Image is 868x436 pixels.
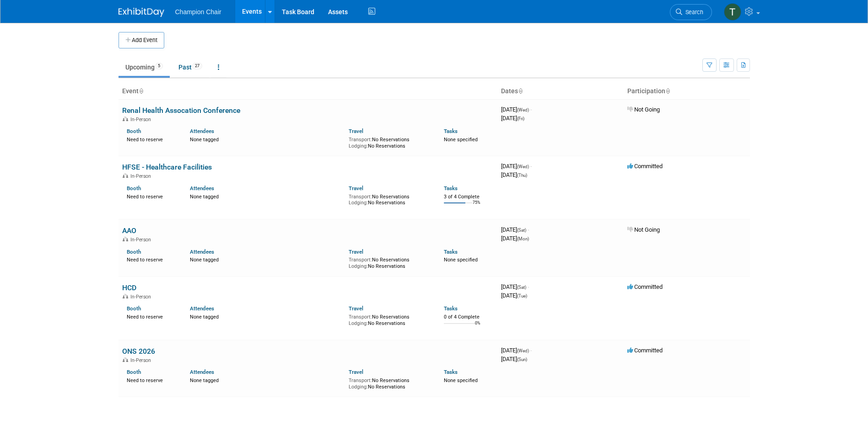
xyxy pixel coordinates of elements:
[349,369,363,375] a: Travel
[349,384,368,390] span: Lodging:
[119,84,497,99] th: Event
[349,194,372,200] span: Transport:
[444,249,458,255] a: Tasks
[501,171,527,178] span: [DATE]
[349,249,363,255] a: Travel
[190,255,342,263] div: None tagged
[627,163,663,170] span: Committed
[501,283,529,290] span: [DATE]
[497,84,624,99] th: Dates
[444,378,478,383] span: None specified
[517,228,526,233] span: (Sat)
[349,305,363,312] a: Travel
[349,135,430,149] div: No Reservations No Reservations
[528,283,529,290] span: -
[127,255,177,263] div: Need to reserve
[122,347,155,356] a: ONS 2026
[682,9,703,16] span: Search
[501,106,532,113] span: [DATE]
[175,8,221,16] span: Champion Chair
[517,236,529,241] span: (Mon)
[349,200,368,206] span: Lodging:
[501,115,524,122] span: [DATE]
[190,128,214,134] a: Attendees
[127,376,177,384] div: Need to reserve
[349,128,363,134] a: Travel
[127,305,141,312] a: Booth
[123,173,128,178] img: In-Person Event
[724,3,741,21] img: Tara Bauer
[192,63,202,69] span: 27
[123,294,128,298] img: In-Person Event
[349,255,430,269] div: No Reservations No Reservations
[127,128,141,134] a: Booth
[444,305,458,312] a: Tasks
[349,314,372,320] span: Transport:
[501,347,532,354] span: [DATE]
[665,87,670,95] a: Sort by Participation Type
[475,321,480,333] td: 0%
[127,192,177,200] div: Need to reserve
[624,84,750,99] th: Participation
[130,173,154,179] span: In-Person
[349,192,430,206] div: No Reservations No Reservations
[517,107,529,112] span: (Wed)
[501,235,529,242] span: [DATE]
[473,200,480,213] td: 75%
[122,283,136,292] a: HCD
[190,305,214,312] a: Attendees
[123,357,128,362] img: In-Person Event
[530,106,532,113] span: -
[349,312,430,326] div: No Reservations No Reservations
[122,226,136,235] a: AAO
[130,117,154,122] span: In-Person
[349,376,430,390] div: No Reservations No Reservations
[528,226,529,233] span: -
[190,376,342,384] div: None tagged
[190,135,342,143] div: None tagged
[130,237,154,243] span: In-Person
[155,63,163,69] span: 5
[130,357,154,363] span: In-Person
[139,87,143,95] a: Sort by Event Name
[627,226,660,233] span: Not Going
[518,87,523,95] a: Sort by Start Date
[444,137,478,143] span: None specified
[349,263,368,269] span: Lodging:
[190,192,342,200] div: None tagged
[530,163,532,170] span: -
[172,58,209,76] a: Past27
[349,320,368,326] span: Lodging:
[123,237,128,241] img: In-Person Event
[627,283,663,290] span: Committed
[349,378,372,383] span: Transport:
[627,106,660,113] span: Not Going
[190,185,214,191] a: Attendees
[517,164,529,169] span: (Wed)
[627,347,663,354] span: Committed
[123,117,128,121] img: In-Person Event
[501,292,527,299] span: [DATE]
[670,4,712,20] a: Search
[127,312,177,320] div: Need to reserve
[517,285,526,290] span: (Sat)
[517,348,529,353] span: (Wed)
[122,163,212,171] a: HFSE - Healthcare Facilities
[119,58,170,76] a: Upcoming5
[130,294,154,300] span: In-Person
[501,163,532,170] span: [DATE]
[119,32,164,48] button: Add Event
[127,135,177,143] div: Need to reserve
[190,369,214,375] a: Attendees
[349,185,363,191] a: Travel
[190,312,342,320] div: None tagged
[444,128,458,134] a: Tasks
[122,106,240,115] a: Renal Health Assocation Conference
[349,257,372,263] span: Transport:
[517,293,527,298] span: (Tue)
[444,257,478,263] span: None specified
[444,314,494,320] div: 0 of 4 Complete
[501,356,527,362] span: [DATE]
[127,185,141,191] a: Booth
[530,347,532,354] span: -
